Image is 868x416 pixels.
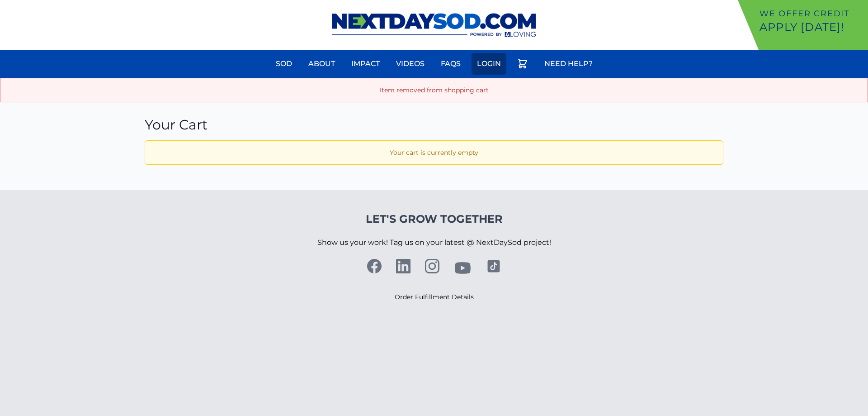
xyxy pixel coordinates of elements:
a: Impact [346,53,385,75]
h4: Let's Grow Together [317,212,551,226]
p: Item removed from shopping cart [8,86,860,95]
p: Apply [DATE]! [759,20,864,34]
p: We offer Credit [759,7,864,20]
p: Show us your work! Tag us on your latest @ NextDaySod project! [317,226,551,259]
p: Your cart is currently empty [152,148,716,157]
a: Need Help? [539,53,598,75]
a: Login [472,53,506,75]
h1: Your Cart [145,117,723,133]
a: FAQs [435,53,466,75]
a: Order Fulfillment Details [395,293,474,301]
a: Sod [270,53,297,75]
a: Videos [391,53,430,75]
a: About [303,53,340,75]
